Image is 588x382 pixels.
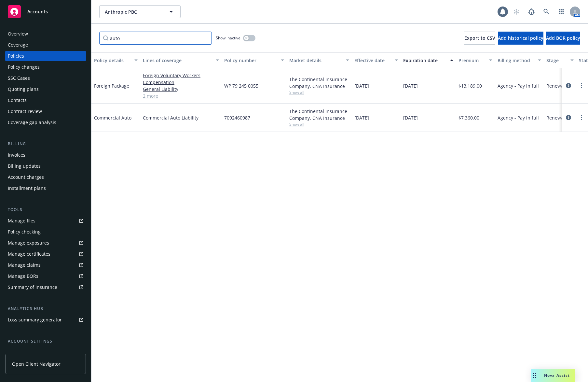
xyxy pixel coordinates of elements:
[578,114,585,121] a: more
[510,5,523,18] a: Start snowing
[143,57,212,64] div: Lines of coverage
[8,117,56,128] div: Coverage gap analysis
[5,260,86,270] a: Manage claims
[5,338,86,345] div: Account settings
[5,347,86,358] a: Service team
[8,29,28,39] div: Overview
[498,114,539,121] span: Agency - Pay in full
[8,73,30,83] div: SSC Cases
[8,106,42,117] div: Contract review
[458,57,485,64] div: Premium
[289,57,342,64] div: Market details
[555,5,568,18] a: Switch app
[5,206,86,213] div: Tools
[401,52,456,68] button: Expiration date
[403,114,418,121] span: [DATE]
[289,76,349,90] div: The Continental Insurance Company, CNA Insurance
[8,40,28,50] div: Coverage
[565,82,572,90] a: circleInformation
[5,315,86,325] a: Loss summary generator
[8,347,36,358] div: Service team
[8,84,39,94] div: Quoting plans
[99,5,181,18] button: Anthropic PBC
[544,373,570,378] span: Nova Assist
[8,260,41,270] div: Manage claims
[578,82,585,90] a: more
[5,40,86,50] a: Coverage
[354,114,369,121] span: [DATE]
[544,52,576,68] button: Stage
[5,3,86,21] a: Accounts
[289,121,349,127] span: Show all
[289,108,349,121] div: The Continental Insurance Company, CNA Insurance
[5,95,86,106] a: Contacts
[94,57,130,64] div: Policy details
[403,82,418,89] span: [DATE]
[354,57,391,64] div: Effective date
[8,227,41,237] div: Policy checking
[5,73,86,83] a: SSC Cases
[216,35,240,41] span: Show inactive
[5,282,86,292] a: Summary of insurance
[498,32,543,45] button: Add historical policy
[8,95,27,106] div: Contacts
[464,35,495,41] span: Export to CSV
[8,150,25,160] div: Invoices
[94,115,131,121] a: Commercial Auto
[5,271,86,281] a: Manage BORs
[5,183,86,193] a: Installment plans
[5,106,86,117] a: Contract review
[224,114,250,121] span: 7092460987
[5,150,86,160] a: Invoices
[456,52,495,68] button: Premium
[540,5,553,18] a: Search
[354,82,369,89] span: [DATE]
[352,52,401,68] button: Effective date
[531,369,539,382] div: Drag to move
[143,92,219,99] a: 2 more
[546,114,565,121] span: Renewal
[12,361,61,367] span: Open Client Navigator
[143,86,219,92] a: General Liability
[546,35,580,41] span: Add BOR policy
[143,72,219,86] a: Foreign Voluntary Workers Compensation
[143,114,219,121] a: Commercial Auto Liability
[8,51,24,61] div: Policies
[8,62,40,72] div: Policy changes
[498,82,539,89] span: Agency - Pay in full
[565,114,572,121] a: circleInformation
[498,35,543,41] span: Add historical policy
[8,183,46,193] div: Installment plans
[224,57,277,64] div: Policy number
[5,51,86,61] a: Policies
[99,32,212,45] input: Filter by keyword...
[105,8,161,15] span: Anthropic PBC
[5,117,86,128] a: Coverage gap analysis
[8,249,50,259] div: Manage certificates
[546,32,580,45] button: Add BOR policy
[8,238,49,248] div: Manage exposures
[458,82,482,89] span: $13,189.00
[546,57,567,64] div: Stage
[5,249,86,259] a: Manage certificates
[531,369,575,382] button: Nova Assist
[8,172,44,182] div: Account charges
[8,216,35,226] div: Manage files
[498,57,534,64] div: Billing method
[495,52,544,68] button: Billing method
[140,52,222,68] button: Lines of coverage
[222,52,287,68] button: Policy number
[403,57,446,64] div: Expiration date
[5,172,86,182] a: Account charges
[287,52,352,68] button: Market details
[5,216,86,226] a: Manage files
[5,62,86,72] a: Policy changes
[5,238,86,248] a: Manage exposures
[5,227,86,237] a: Policy checking
[94,83,129,89] a: Foreign Package
[8,315,62,325] div: Loss summary generator
[464,32,495,45] button: Export to CSV
[5,305,86,312] div: Analytics hub
[525,5,538,18] a: Report a Bug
